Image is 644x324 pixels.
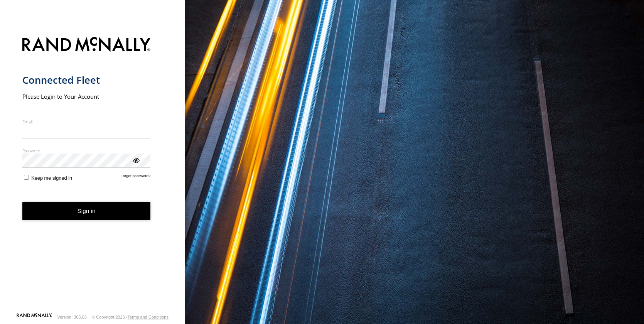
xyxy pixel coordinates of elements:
[22,119,151,125] label: Email
[57,315,87,319] div: Version: 305.03
[128,315,169,319] a: Terms and Conditions
[132,156,140,164] div: ViewPassword
[17,313,52,321] a: Visit our Website
[22,202,151,221] button: Sign in
[22,35,151,55] img: Rand McNally
[22,32,163,313] form: main
[31,175,72,181] span: Keep me signed in
[24,175,29,180] input: Keep me signed in
[22,74,151,86] h1: Connected Fleet
[22,148,151,154] label: Password
[121,174,151,181] a: Forgot password?
[22,93,151,100] h2: Please Login to Your Account
[92,315,169,319] div: © Copyright 2025 -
